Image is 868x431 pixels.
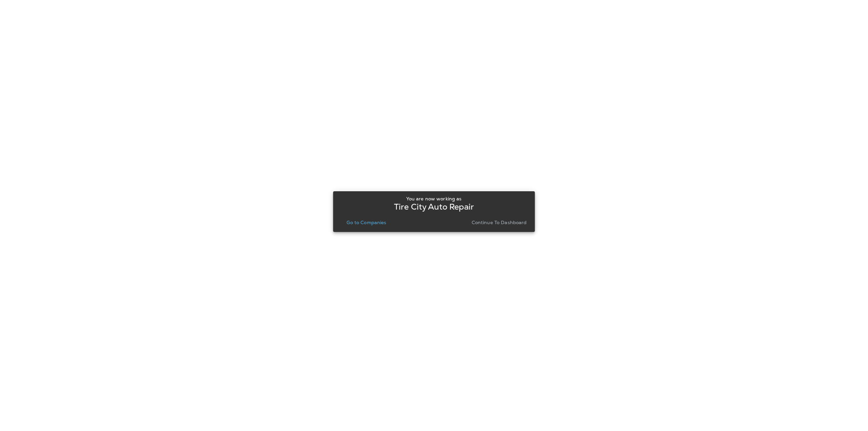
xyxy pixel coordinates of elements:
p: You are now working as [406,196,461,201]
button: Continue to Dashboard [469,218,530,227]
p: Tire City Auto Repair [394,204,474,210]
p: Go to Companies [347,220,386,225]
p: Continue to Dashboard [472,220,527,225]
button: Go to Companies [344,218,389,227]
